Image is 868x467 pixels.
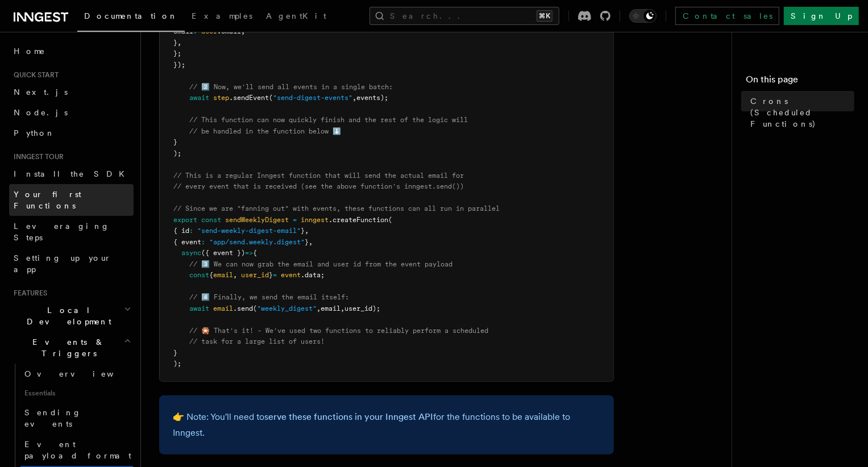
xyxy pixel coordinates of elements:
span: Setting up your app [14,253,111,274]
span: // 2️⃣ Now, we'll send all events in a single batch: [189,83,393,91]
span: email [213,305,233,312]
span: "weekly_digest" [257,305,317,312]
a: Sign Up [784,7,859,25]
span: ); [173,149,181,157]
h4: On this page [746,73,854,91]
span: inngest [301,216,329,224]
button: Local Development [9,300,134,332]
a: Sending events [20,402,134,434]
span: events); [356,94,388,102]
a: Install the SDK [9,164,134,184]
span: AgentKit [266,11,326,20]
span: { [253,249,257,257]
a: serve these functions in your Inngest API [264,411,433,422]
span: ( [388,216,392,224]
a: Contact sales [675,7,779,25]
span: Overview [24,369,142,378]
button: Toggle dark mode [629,9,657,23]
span: Sending events [24,408,81,428]
span: "send-weekly-digest-email" [197,227,301,235]
span: // Since we are "fanning out" with events, these functions can all run in parallel [173,205,500,212]
a: Overview [20,364,134,384]
span: Home [14,45,45,57]
span: ( [269,94,273,102]
span: } [173,349,177,357]
span: "app/send.weekly.digest" [209,238,305,246]
span: Next.js [14,87,68,97]
span: user_id [241,271,269,279]
span: Events & Triggers [9,336,124,359]
span: { id [173,227,189,235]
span: .createFunction [329,216,388,224]
span: } [173,138,177,146]
span: }; [173,49,181,57]
a: Your first Functions [9,184,134,216]
span: // task for a large list of users! [189,337,325,345]
span: Crons (Scheduled Functions) [750,95,854,130]
span: event [281,271,301,279]
span: , [177,39,181,47]
a: Leveraging Steps [9,216,134,248]
p: 👉 Note: You'll need to for the functions to be available to Inngest. [173,409,600,441]
button: Search...⌘K [369,7,559,25]
span: // This is a regular Inngest function that will send the actual email for [173,172,464,180]
span: email [321,305,340,312]
span: } [173,39,177,47]
span: user_id); [344,305,380,312]
span: // 4️⃣ Finally, we send the email itself: [189,293,349,301]
a: Node.js [9,102,134,123]
span: const [189,271,209,279]
span: Install the SDK [14,169,131,178]
span: Examples [192,11,252,20]
span: const [201,216,221,224]
a: AgentKit [259,3,333,31]
span: ( [253,305,257,312]
span: Leveraging Steps [14,222,110,242]
kbd: ⌘K [537,10,553,22]
span: Python [14,128,55,137]
span: // be handled in the function below ⬇️ [189,127,341,135]
a: Examples [185,3,259,31]
button: Events & Triggers [9,332,134,364]
a: Home [9,41,134,61]
span: Node.js [14,108,68,117]
span: sendWeeklyDigest [225,216,289,224]
span: Your first Functions [14,190,81,210]
span: , [233,271,237,279]
span: Features [9,289,47,298]
span: : [201,238,205,246]
span: Event payload format [24,440,131,460]
span: // 🎇 That's it! - We've used two functions to reliably perform a scheduled [189,327,488,335]
span: Quick start [9,70,59,80]
a: Setting up your app [9,248,134,280]
span: Essentials [20,384,134,402]
span: => [245,249,253,257]
span: "send-digest-events" [273,94,352,102]
span: // This function can now quickly finish and the rest of the logic will [189,116,468,124]
span: , [352,94,356,102]
span: await [189,305,209,312]
a: Python [9,123,134,143]
span: Local Development [9,305,124,327]
span: Documentation [84,11,178,20]
a: Crons (Scheduled Functions) [746,91,854,134]
span: } [269,271,273,279]
span: { [209,271,213,279]
span: : [189,227,193,235]
span: // every event that is received (see the above function's inngest.send()) [173,182,464,190]
span: async [181,249,201,257]
span: .data; [301,271,325,279]
a: Next.js [9,82,134,102]
span: , [305,227,309,235]
span: } [305,238,309,246]
span: , [317,305,321,312]
span: step [213,94,229,102]
span: = [273,271,277,279]
span: .send [233,305,253,312]
span: ({ event }) [201,249,245,257]
span: ); [173,360,181,368]
span: } [301,227,305,235]
span: , [340,305,344,312]
span: .sendEvent [229,94,269,102]
span: , [309,238,313,246]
